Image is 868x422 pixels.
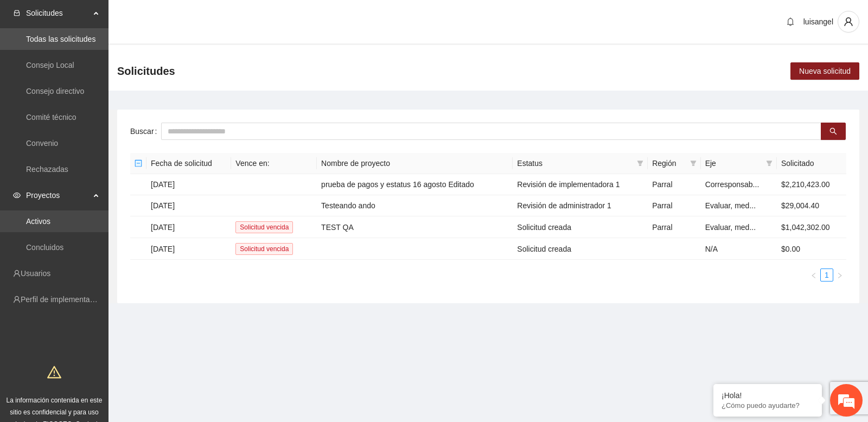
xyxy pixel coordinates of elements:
td: $0.00 [777,238,846,260]
a: Rechazadas [26,165,68,174]
p: ¿Cómo puedo ayudarte? [722,401,814,410]
span: inbox [13,9,21,17]
td: Solicitud creada [513,238,648,260]
span: minus-square [135,159,142,167]
td: TEST QA [317,216,513,238]
span: filter [635,155,646,171]
a: Concluidos [26,243,63,252]
th: Solicitado [777,153,846,174]
span: filter [690,160,697,167]
td: $2,210,423.00 [777,174,846,195]
span: Evaluar, med... [705,223,756,232]
td: Parral [648,195,701,216]
span: Evaluar, med... [705,201,756,210]
span: luisangel [803,17,833,26]
td: Testeando ando [317,195,513,216]
th: Fecha de solicitud [146,153,231,174]
td: prueba de pagos y estatus 16 agosto Editado [317,174,513,195]
span: Nueva solicitud [799,65,851,77]
td: [DATE] [146,195,231,216]
span: Solicitudes [117,62,175,80]
th: Vence en: [231,153,317,174]
button: search [821,123,846,140]
span: filter [764,155,775,171]
li: Previous Page [807,268,820,282]
span: Región [652,157,686,169]
td: Parral [648,216,701,238]
span: Corresponsab... [705,180,759,189]
label: Buscar [130,123,161,140]
td: [DATE] [146,238,231,260]
span: Solicitud vencida [235,243,293,255]
td: Revisión de implementadora 1 [513,174,648,195]
span: user [838,17,859,27]
span: Solicitudes [26,2,90,24]
a: Usuarios [21,269,50,278]
td: $29,004.40 [777,195,846,216]
button: left [807,268,820,282]
td: Solicitud creada [513,216,648,238]
a: Consejo directivo [26,87,84,95]
a: Consejo Local [26,61,74,69]
button: user [838,11,859,33]
span: filter [688,155,699,171]
button: Nueva solicitud [790,62,859,80]
button: bell [782,13,799,30]
span: left [810,272,817,279]
a: Comité técnico [26,113,76,122]
span: right [837,272,843,279]
span: warning [47,365,61,379]
td: $1,042,302.00 [777,216,846,238]
span: filter [766,160,773,167]
span: filter [637,160,643,167]
span: bell [782,17,799,26]
span: search [829,127,837,136]
span: Eje [705,157,762,169]
a: 1 [821,269,833,281]
a: Todas las solicitudes [26,35,95,43]
span: Solicitud vencida [235,221,293,233]
td: [DATE] [146,174,231,195]
a: Perfil de implementadora [21,295,105,304]
span: Estatus [517,157,633,169]
span: eye [13,191,21,199]
td: N/A [701,238,777,260]
td: Parral [648,174,701,195]
li: 1 [820,268,833,282]
div: ¡Hola! [722,391,814,400]
td: [DATE] [146,216,231,238]
span: Proyectos [26,184,90,206]
th: Nombre de proyecto [317,153,513,174]
a: Activos [26,217,50,226]
td: Revisión de administrador 1 [513,195,648,216]
button: right [833,268,846,282]
a: Convenio [26,139,58,148]
li: Next Page [833,268,846,282]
